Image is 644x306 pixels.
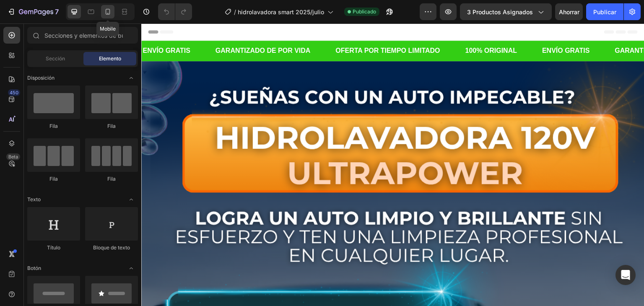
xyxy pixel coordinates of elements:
[353,8,376,15] font: Publicado
[324,23,376,31] span: 100% ORIGINAL
[93,244,130,251] font: Bloque de texto
[49,123,58,129] font: Fila
[460,3,552,20] button: 3 productos asignados
[586,3,623,20] button: Publicar
[555,3,583,20] button: Ahorrar
[141,23,644,306] iframe: Área de diseño
[559,8,579,16] font: Ahorrar
[287,24,357,38] font: Cargando
[107,123,116,129] font: Fila
[593,8,616,16] font: Publicar
[27,265,41,271] font: Botón
[27,75,55,81] font: Disposición
[234,8,236,16] font: /
[474,23,569,31] span: GARANTIZADO DE POR VIDA
[27,27,138,44] input: Secciones y elementos de búsqueda
[27,196,41,202] font: Texto
[125,71,138,85] span: Abrir con palanca
[49,176,58,182] font: Fila
[238,8,324,16] font: hidrolavadora smart 2025/julio
[194,23,299,31] span: OFERTA POR TIEMPO LIMITADO
[3,3,62,20] button: 7
[99,55,121,62] font: Elemento
[467,8,533,16] font: 3 productos asignados
[615,265,636,285] div: Abrir Intercom Messenger
[55,8,59,16] font: 7
[125,262,138,275] span: Abrir con palanca
[8,154,18,160] font: Beta
[47,244,60,251] font: Título
[107,176,116,182] font: Fila
[125,193,138,206] span: Abrir con palanca
[158,3,192,20] div: Deshacer/Rehacer
[46,55,65,62] font: Sección
[10,90,18,96] font: 450
[401,23,449,31] span: ENVÍO GRATIS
